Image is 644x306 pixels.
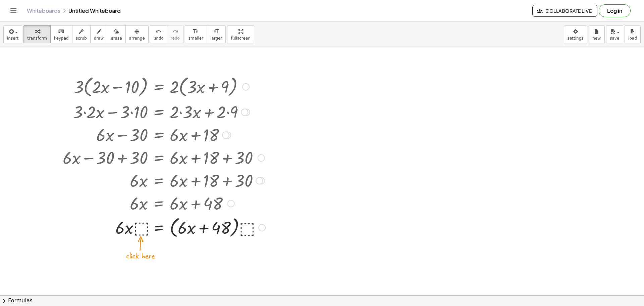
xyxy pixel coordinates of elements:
[172,28,178,36] i: redo
[155,28,162,36] i: undo
[589,25,605,43] button: new
[129,36,145,41] span: arrange
[111,36,122,41] span: erase
[154,36,164,41] span: undo
[107,25,125,43] button: erase
[227,25,254,43] button: fullscreen
[606,25,623,43] button: save
[568,36,584,41] span: settings
[72,25,91,43] button: scrub
[23,25,51,43] button: transform
[599,4,631,17] button: Log in
[125,25,149,43] button: arrange
[150,25,167,43] button: undoundo
[564,25,587,43] button: settings
[8,5,19,16] button: Toggle navigation
[628,36,637,41] span: load
[189,36,203,41] span: smaller
[213,28,219,36] i: format_size
[3,25,22,43] button: insert
[27,36,47,41] span: transform
[27,7,60,14] a: Whiteboards
[76,36,87,41] span: scrub
[231,36,250,41] span: fullscreen
[7,36,18,41] span: insert
[94,36,104,41] span: draw
[58,28,64,36] i: keyboard
[625,25,641,43] button: load
[610,36,619,41] span: save
[210,36,222,41] span: larger
[171,36,180,41] span: redo
[54,36,69,41] span: keypad
[532,5,597,17] button: Collaborate Live
[185,25,207,43] button: format_sizesmaller
[538,8,592,14] span: Collaborate Live
[90,25,108,43] button: draw
[207,25,226,43] button: format_sizelarger
[50,25,72,43] button: keyboardkeypad
[193,28,199,36] i: format_size
[167,25,183,43] button: redoredo
[592,36,601,41] span: new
